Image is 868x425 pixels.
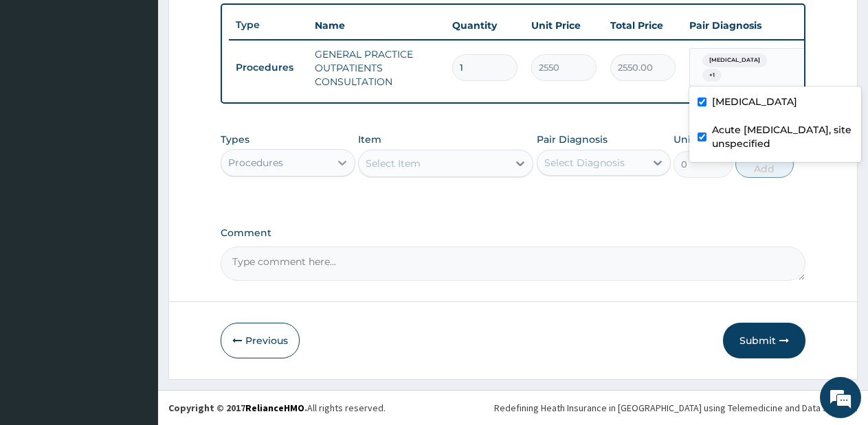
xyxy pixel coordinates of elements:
[674,133,723,146] label: Unit Price
[682,12,834,39] th: Pair Diagnosis
[221,323,300,358] button: Previous
[712,123,853,150] label: Acute [MEDICAL_DATA], site unspecified
[308,12,445,39] th: Name
[228,156,283,170] div: Procedures
[308,41,445,95] td: GENERAL PRACTICE OUTPATIENTS CONSULTATION
[494,401,858,415] div: Redefining Heath Insurance in [GEOGRAPHIC_DATA] using Telemedicine and Data Science!
[537,133,608,146] label: Pair Diagnosis
[7,281,262,329] textarea: Type your message and hit 'Enter'
[712,95,797,108] label: [MEDICAL_DATA]
[245,402,304,414] a: RelianceHMO
[702,69,722,82] span: + 1
[221,134,249,146] label: Types
[168,402,307,414] strong: Copyright © 2017 .
[229,55,308,80] td: Procedures
[366,157,421,170] div: Select Item
[702,54,767,67] span: [MEDICAL_DATA]
[229,12,308,38] th: Type
[544,156,625,170] div: Select Diagnosis
[71,77,231,95] div: Chat with us now
[25,69,56,103] img: d_794563401_company_1708531726252_794563401
[723,323,805,358] button: Submit
[221,227,805,239] label: Comment
[225,7,258,40] div: Minimize live chat window
[603,12,682,39] th: Total Price
[80,126,190,264] span: We're online!
[735,150,794,178] button: Add
[158,390,868,425] footer: All rights reserved.
[445,12,524,39] th: Quantity
[358,133,381,146] label: Item
[524,12,603,39] th: Unit Price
